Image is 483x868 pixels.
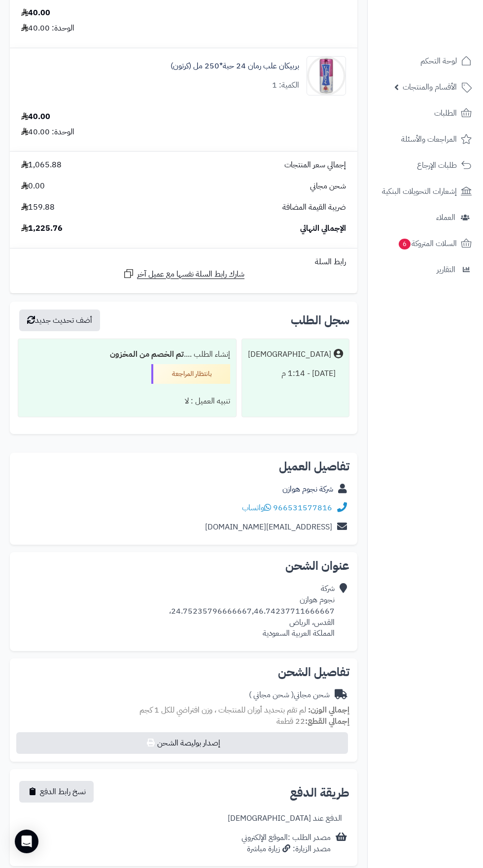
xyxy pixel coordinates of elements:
[139,704,306,716] span: لم تقم بتحديد أوزان للمنتجات ، وزن افتراضي للكل 1 كجم
[110,348,184,360] b: تم الخصم من المخزون
[276,715,349,727] small: 22 قطعة
[248,349,331,360] div: [DEMOGRAPHIC_DATA]
[21,23,74,34] div: الوحدة: 40.00
[420,54,457,68] span: لوحة التحكم
[417,158,457,172] span: طلبات الإرجاع
[374,101,477,125] a: الطلبات
[305,715,349,727] strong: إجمالي القطع:
[374,258,477,281] a: التقارير
[21,202,55,213] span: 159.88
[19,310,100,331] button: أضف تحديث جديد
[291,314,349,326] h3: سجل الطلب
[437,263,455,277] span: التقارير
[374,180,477,203] a: إشعارات التحويلات البنكية
[248,364,343,383] div: [DATE] - 1:14 م
[137,269,244,280] span: شارك رابط السلة نفسها مع عميل آخر
[398,237,457,250] span: السلات المتروكة
[15,830,38,853] div: Open Intercom Messenger
[21,159,62,171] span: 1,065.88
[403,80,457,94] span: الأقسام والمنتجات
[21,181,45,192] span: 0.00
[308,704,349,716] strong: إجمالي الوزن:
[16,732,348,754] button: إصدار بوليصة الشحن
[40,786,86,798] span: نسخ رابط الدفع
[374,232,477,255] a: السلات المتروكة6
[151,364,230,384] div: بانتظار المراجعة
[374,206,477,229] a: العملاء
[24,345,230,364] div: إنشاء الطلب ....
[18,560,349,572] h2: عنوان الشحن
[282,202,346,213] span: ضريبة القيمة المضافة
[374,49,477,73] a: لوحة التحكم
[24,392,230,411] div: تنبيه العميل : لا
[171,61,299,72] a: بربيكان علب رمان 24 حبة*250 مل (كرتون)
[14,256,353,268] div: رابط السلة
[436,211,455,224] span: العملاء
[382,185,457,198] span: إشعارات التحويلات البنكية
[205,521,332,533] a: [EMAIL_ADDRESS][DOMAIN_NAME]
[272,80,299,91] div: الكمية: 1
[374,154,477,177] a: طلبات الإرجاع
[123,268,244,280] a: شارك رابط السلة نفسها مع عميل آخر
[242,502,271,514] a: واتساب
[18,666,349,678] h2: تفاصيل الشحن
[249,689,294,701] span: ( شحن مجاني )
[21,111,50,123] div: 40.00
[19,781,94,803] button: نسخ رابط الدفع
[307,56,345,95] img: 1747826414-61V-OTj5P4L._AC_SL1400-90x90.jpg
[290,787,349,799] h2: طريقة الدفع
[228,813,342,824] div: الدفع عند [DEMOGRAPHIC_DATA]
[21,126,74,138] div: الوحدة: 40.00
[249,689,330,701] div: شحن مجاني
[434,106,457,120] span: الطلبات
[241,843,331,855] div: مصدر الزيارة: زيارة مباشرة
[21,223,63,234] span: 1,225.76
[21,7,50,19] div: 40.00
[300,223,346,234] span: الإجمالي النهائي
[310,181,346,192] span: شحن مجاني
[273,502,332,514] a: 966531577816
[282,483,333,495] a: شركة نجوم هوازن
[241,832,331,855] div: مصدر الطلب :الموقع الإلكتروني
[374,127,477,151] a: المراجعات والأسئلة
[401,132,457,146] span: المراجعات والأسئلة
[284,159,346,171] span: إجمالي سعر المنتجات
[169,583,335,639] div: شركة نجوم هوازن 24.75235796666667,46.74237711666667، القدس، الرياض المملكة العربية السعودية
[18,461,349,472] h2: تفاصيل العميل
[399,239,411,249] span: 6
